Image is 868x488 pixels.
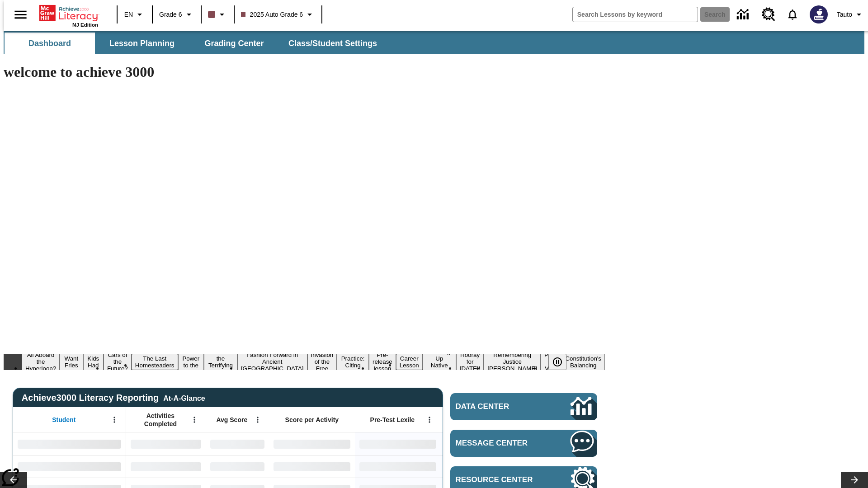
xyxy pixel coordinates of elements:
[104,350,132,373] button: Slide 4 Cars of the Future?
[22,393,205,403] span: Achieve3000 Literacy Reporting
[337,347,369,377] button: Slide 10 Mixed Practice: Citing Evidence
[22,350,60,373] button: Slide 1 All Aboard the Hyperloop?
[159,10,182,19] span: Grade 6
[450,393,597,420] a: Data Center
[5,33,95,54] button: Dashboard
[285,416,339,424] span: Score per Activity
[237,6,319,23] button: Class: 2025 Auto Grade 6, Select your class
[731,2,756,27] a: Data Center
[204,38,264,49] span: Grading Center
[178,347,204,377] button: Slide 6 Solar Power to the People
[804,3,833,26] button: Select a new avatar
[548,354,566,370] button: Pause
[456,350,484,373] button: Slide 14 Hooray for Constitution Day!
[108,413,121,427] button: Open Menu
[241,10,303,19] span: 2025 Auto Grade 6
[837,10,852,19] span: Tauto
[83,340,104,384] button: Slide 3 Dirty Jobs Kids Had To Do
[132,354,178,370] button: Slide 5 The Last Homesteaders
[756,2,781,27] a: Resource Center, Will open in new tab
[126,432,206,455] div: No Data,
[28,38,71,49] span: Dashboard
[4,31,864,54] div: SubNavbar
[156,6,198,23] button: Grade: Grade 6, Select a grade
[216,416,247,424] span: Avg Score
[4,64,605,80] h1: welcome to achieve 3000
[4,33,385,54] div: SubNavbar
[120,6,149,23] button: Language: EN, Select a language
[39,3,98,28] div: Home
[97,33,187,54] button: Lesson Planning
[237,350,307,373] button: Slide 8 Fashion Forward in Ancient Rome
[370,416,415,424] span: Pre-Test Lexile
[423,413,436,427] button: Open Menu
[131,412,190,428] span: Activities Completed
[450,430,597,457] a: Message Center
[456,402,540,411] span: Data Center
[204,6,231,23] button: Class color is dark brown. Change class color
[251,413,264,427] button: Open Menu
[204,347,237,377] button: Slide 7 Attack of the Terrifying Tomatoes
[281,33,384,54] button: Class/Student Settings
[548,354,576,370] div: Pause
[561,347,605,377] button: Slide 17 The Constitution's Balancing Act
[573,7,698,22] input: search field
[288,38,377,49] span: Class/Student Settings
[423,347,456,377] button: Slide 13 Cooking Up Native Traditions
[541,350,561,373] button: Slide 16 Point of View
[206,432,269,455] div: No Data,
[841,472,868,488] button: Lesson carousel, Next
[484,350,541,373] button: Slide 15 Remembering Justice O'Connor
[307,343,337,380] button: Slide 9 The Invasion of the Free CD
[52,416,75,424] span: Student
[206,455,269,478] div: No Data,
[456,439,543,448] span: Message Center
[781,3,804,26] a: Notifications
[456,475,543,484] span: Resource Center
[109,38,175,49] span: Lesson Planning
[396,354,423,370] button: Slide 12 Career Lesson
[126,455,206,478] div: No Data,
[163,393,205,403] div: At-A-Glance
[39,4,98,22] a: Home
[124,10,133,19] span: EN
[810,5,828,23] img: Avatar
[188,413,201,427] button: Open Menu
[833,6,868,23] button: Profile/Settings
[369,350,396,373] button: Slide 11 Pre-release lesson
[7,1,34,28] button: Open side menu
[189,33,279,54] button: Grading Center
[60,340,83,384] button: Slide 2 Do You Want Fries With That?
[72,22,98,28] span: NJ Edition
